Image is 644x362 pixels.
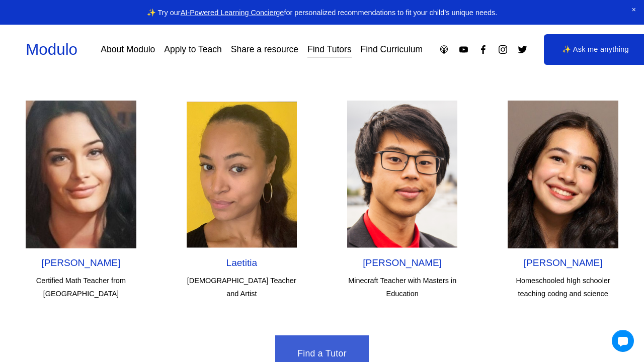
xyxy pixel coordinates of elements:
a: Apple Podcasts [439,44,449,55]
a: AI-Powered Learning Concierge [181,9,284,17]
a: Find Tutors [307,41,352,58]
p: Minecraft Teacher with Masters in Education [347,274,457,300]
p: Homeschooled hIgh schooler teaching codng and science [508,274,618,300]
a: Facebook [478,44,489,55]
a: Twitter [517,44,528,55]
a: Apply to Teach [164,41,222,58]
a: Find Curriculum [361,41,423,58]
a: YouTube [458,44,469,55]
h2: [PERSON_NAME] [508,257,618,269]
a: Modulo [26,41,77,58]
a: Share a resource [231,41,298,58]
a: Instagram [498,44,508,55]
p: [DEMOGRAPHIC_DATA] Teacher and Artist [187,274,297,300]
h2: [PERSON_NAME] [347,257,457,269]
a: About Modulo [101,41,155,58]
p: Certified Math Teacher from [GEOGRAPHIC_DATA] [26,274,136,300]
h2: Laetitia [187,257,297,269]
h2: [PERSON_NAME] [26,257,136,269]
